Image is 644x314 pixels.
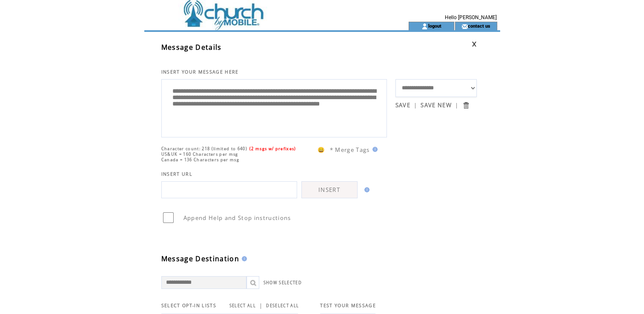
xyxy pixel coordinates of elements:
[330,146,370,154] span: * Merge Tags
[161,43,222,52] span: Message Details
[161,157,239,163] span: Canada = 136 Characters per msg
[263,280,302,285] a: SHOW SELECTED
[468,23,490,29] a: contact us
[161,254,239,263] span: Message Destination
[229,303,256,308] a: SELECT ALL
[428,23,441,29] a: logout
[161,171,192,177] span: INSERT URL
[395,101,410,109] a: SAVE
[161,146,247,151] span: Character count: 218 (limited to 640)
[370,147,378,152] img: help.gif
[249,146,296,151] span: (2 msgs w/ prefixes)
[318,146,325,154] span: 😀
[421,101,452,109] a: SAVE NEW
[266,303,299,308] a: DESELECT ALL
[445,14,497,20] span: Hello [PERSON_NAME]
[421,23,428,30] img: account_icon.gif
[259,302,263,309] span: |
[301,181,358,198] a: INSERT
[462,101,470,109] input: Submit
[414,101,417,109] span: |
[320,303,376,308] span: TEST YOUR MESSAGE
[239,256,247,261] img: help.gif
[362,187,369,192] img: help.gif
[161,151,238,157] span: US&UK = 160 Characters per msg
[161,303,216,308] span: SELECT OPT-IN LISTS
[183,214,291,222] span: Append Help and Stop instructions
[161,69,239,75] span: INSERT YOUR MESSAGE HERE
[461,23,468,30] img: contact_us_icon.gif
[455,101,458,109] span: |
